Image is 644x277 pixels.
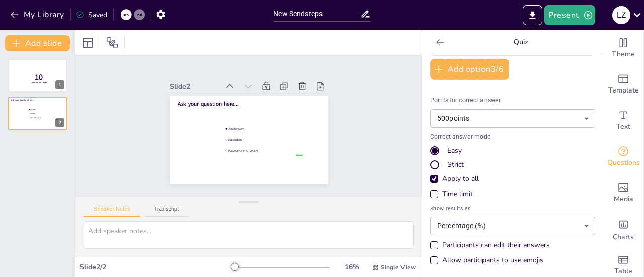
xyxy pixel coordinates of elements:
span: [GEOGRAPHIC_DATA] [30,117,58,118]
span: Show results as [430,204,595,213]
div: Add ready made slides [603,66,643,103]
div: Easy [430,146,595,156]
div: Easy [447,146,462,156]
div: Add text boxes [603,103,643,139]
span: Text [616,121,630,132]
span: Amsterdam [30,109,58,110]
div: Get real-time input from your audience [603,139,643,175]
button: Add option3/6 [430,59,509,80]
span: Ask your question here... [178,100,238,107]
input: Insert title [273,7,360,21]
span: Ask your question here... [11,99,34,102]
div: Slide 2 / 2 [79,262,233,272]
div: Participants can edit their answers [442,240,550,250]
p: Points for correct answer [430,96,595,105]
div: Participants can edit their answers [430,240,550,250]
div: Allow participants to use emojis [442,255,543,265]
span: Countdown - title [31,81,47,84]
div: Slide 2 [170,82,219,91]
span: [GEOGRAPHIC_DATA] [228,149,302,153]
div: 2 [55,118,64,127]
div: Add charts and graphs [603,211,643,247]
div: 1 [8,59,67,93]
span: Rotterdam [30,113,58,114]
span: Charts [613,232,634,243]
div: L Z [612,6,630,24]
div: Add images, graphics, shapes or video [603,175,643,211]
span: Media [614,194,633,205]
span: Template [608,85,639,96]
button: Add slide [5,35,70,51]
span: Questions [607,157,640,168]
span: 10 [35,72,43,83]
span: Single View [381,263,416,271]
p: Correct answer mode [430,133,595,142]
button: L Z [612,5,630,25]
p: Quiz [448,30,593,54]
div: Layout [79,35,96,51]
div: Strict [447,160,464,170]
div: 2 [8,97,67,130]
div: Change the overall theme [603,30,643,66]
div: Strict [430,160,595,170]
div: 1 [55,80,64,89]
div: Apply to all [430,174,595,184]
div: Time limit [430,189,595,199]
button: My Library [8,7,68,23]
div: Percentage (%) [430,217,595,235]
span: Position [106,37,118,49]
div: Apply to all [442,174,479,184]
span: Rotterdam [228,138,302,142]
button: Transcript [144,206,189,217]
div: Saved [76,10,107,20]
span: Table [614,266,632,277]
div: 500 points [430,109,595,128]
span: Theme [612,49,635,60]
div: Time limit [442,189,473,199]
span: Amsterdam [228,127,302,131]
div: Allow participants to use emojis [430,255,543,265]
button: Speaker Notes [84,206,140,217]
div: 16 % [340,262,364,272]
button: Present [544,5,595,25]
button: Export to PowerPoint [523,5,542,25]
